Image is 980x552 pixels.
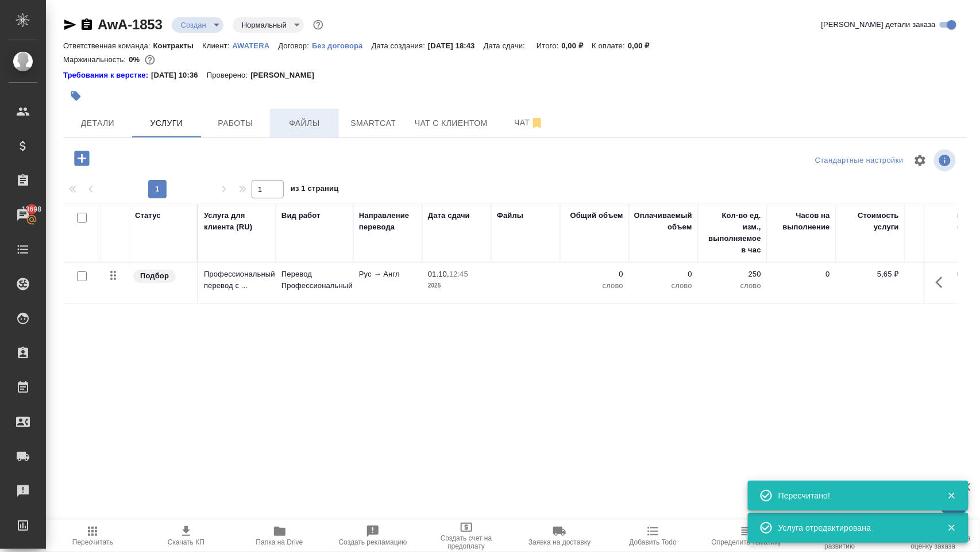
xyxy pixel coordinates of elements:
div: Общий объем [570,210,623,221]
div: Услуга отредактирована [778,522,930,534]
span: Файлы [277,116,332,131]
button: Показать кнопки [929,269,956,296]
button: Закрыть [940,490,963,501]
div: Услуга для клиента (RU) [204,210,270,233]
p: Итого: [537,41,561,50]
p: 250 [704,269,761,280]
button: Доп статусы указывают на важность/срочность заказа [311,17,326,32]
p: Проверено: [207,70,251,81]
button: Скопировать ссылку [80,18,94,32]
p: 0 [635,269,692,280]
p: 0 [566,269,623,280]
a: Без договора [312,40,372,50]
div: Нажми, чтобы открыть папку с инструкцией [63,70,151,81]
p: Дата создания: [372,41,428,50]
div: Файлы [497,210,523,221]
p: 0% [129,55,142,64]
button: Добавить тэг [63,83,88,109]
p: Рус → Англ [359,269,416,280]
div: split button [812,152,906,170]
div: Часов на выполнение [773,210,830,233]
a: 13698 [3,201,43,229]
span: Заявка на доставку [528,538,591,546]
button: Закрыть [940,523,963,533]
span: Пересчитать [72,538,113,546]
button: Скачать КП [140,520,233,552]
span: Услуги [139,116,194,131]
div: Направление перевода [359,210,416,233]
span: Создать рекламацию [339,538,407,546]
p: слово [704,280,761,292]
p: Без договора [312,41,372,50]
p: Маржинальность: [63,55,129,64]
p: Подбор [140,270,169,282]
span: Посмотреть информацию [934,149,958,171]
p: Договор: [278,41,312,50]
p: Клиент: [202,41,232,50]
span: из 1 страниц [291,182,339,198]
div: Создан [233,17,304,33]
button: Папка на Drive [233,520,326,552]
svg: Отписаться [530,116,544,130]
button: Заявка на доставку [513,520,607,552]
div: Дата сдачи [428,210,470,221]
div: Статус [135,210,161,221]
div: Вид работ [281,210,321,221]
button: Создать счет на предоплату [419,520,513,552]
span: Чат [501,116,557,130]
p: [DATE] 10:36 [151,70,207,81]
p: Дата сдачи: [484,41,528,50]
div: Оплачиваемый объем [634,210,692,233]
button: 0.00 RUB; [142,52,157,67]
span: Скачать КП [168,538,205,546]
a: AWATERA [232,40,278,50]
span: Добавить Todo [630,538,677,546]
span: Детали [70,116,125,131]
a: AwA-1853 [98,17,163,32]
span: Определить тематику [712,538,781,546]
p: 0,00 ₽ [628,41,658,50]
div: Пересчитано! [778,490,930,501]
button: Скопировать ссылку для ЯМессенджера [63,18,77,32]
p: 0,00 ₽ [562,41,592,50]
button: Создать рекламацию [326,520,420,552]
a: Требования к верстке: [63,70,151,81]
span: Создать счет на предоплату [426,534,506,550]
td: 0 [767,263,836,303]
button: Пересчитать [46,520,140,552]
p: Ответственная команда: [63,41,153,50]
span: Smartcat [346,116,401,131]
p: AWATERA [232,41,278,50]
span: [PERSON_NAME] детали заказа [821,19,936,30]
button: Добавить Todo [607,520,700,552]
span: Чат с клиентом [415,116,488,131]
div: Стоимость услуги [842,210,899,233]
p: слово [566,280,623,292]
p: 01.10, [428,270,449,278]
p: [PERSON_NAME] [250,70,323,81]
span: Папка на Drive [256,538,303,546]
span: Работы [208,116,263,131]
button: Определить тематику [700,520,793,552]
p: 12:45 [449,270,468,278]
button: Нормальный [238,20,290,30]
p: 2025 [428,280,485,292]
p: Профессиональный перевод с ... [204,269,270,292]
button: Добавить услугу [66,147,98,170]
div: Кол-во ед. изм., выполняемое в час [704,210,761,256]
div: Создан [172,17,223,33]
p: слово [635,280,692,292]
p: 5,65 ₽ [842,269,899,280]
p: Перевод Профессиональный [281,269,348,292]
p: 0 % [910,269,968,280]
p: К оплате: [592,41,628,50]
span: 13698 [15,204,48,215]
p: Контракты [153,41,203,50]
div: Скидка / наценка [910,210,968,233]
span: Настроить таблицу [906,147,934,174]
button: Создан [178,20,210,30]
p: [DATE] 18:43 [428,41,484,50]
